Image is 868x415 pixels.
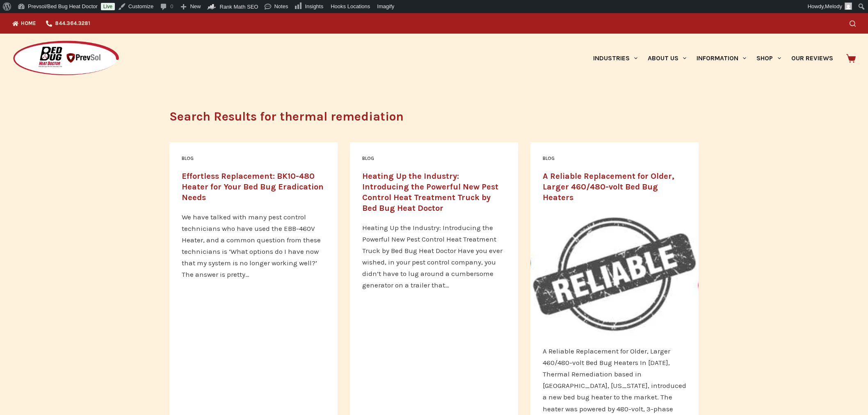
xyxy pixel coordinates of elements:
a: Shop [752,34,786,83]
span: Melody [825,3,842,9]
a: 844.364.3281 [41,13,95,34]
a: A Reliable Replacement for Older, Larger 460/480-volt Bed Bug Heaters [530,211,699,337]
a: Blog [362,155,374,161]
p: We have talked with many pest control technicians who have used the EBB-460V Heater, and a common... [182,211,325,280]
span: Rank Math SEO [220,4,258,10]
a: Industries [588,34,642,83]
a: About Us [642,34,691,83]
a: Our Reviews [786,34,838,83]
a: Blog [182,155,194,161]
h1: Search Results for thermal remediation [169,107,699,126]
img: Prevsol/Bed Bug Heat Doctor [12,40,120,77]
a: Heating Up the Industry: Introducing the Powerful New Pest Control Heat Treatment Truck by Bed Bu... [362,171,498,213]
a: Information [692,34,752,83]
a: Home [12,13,41,34]
nav: Primary [588,34,838,83]
p: Heating Up the Industry: Introducing the Powerful New Pest Control Heat Treatment Truck by Bed Bu... [362,222,506,291]
button: Search [850,21,856,27]
nav: Top Menu [12,13,95,34]
a: A Reliable Replacement for Older, Larger 460/480-volt Bed Bug Heaters [543,171,674,202]
a: Effortless Replacement: BK10-480 Heater for Your Bed Bug Eradication Needs [182,171,324,202]
a: Blog [543,155,555,161]
a: Live [101,3,115,10]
